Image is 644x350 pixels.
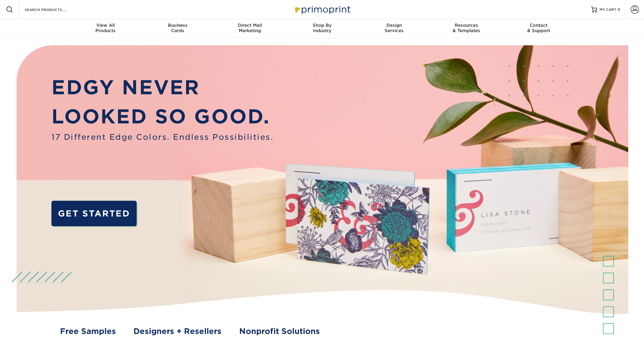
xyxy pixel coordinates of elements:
[24,6,82,13] input: SEARCH PRODUCTS.....
[286,19,358,38] a: Shop ByIndustry
[286,23,358,28] span: Shop By
[618,7,620,12] span: 0
[141,23,214,28] span: Business
[292,3,352,16] img: Primoprint
[430,19,503,38] a: Resources& Templates
[599,7,616,12] span: MY CART
[141,23,214,33] div: Cards
[51,201,136,226] a: GET STARTED
[141,19,214,38] a: BusinessCards
[358,23,430,33] div: Services
[133,325,221,337] a: Designers + Resellers
[51,73,273,102] p: EDGY NEVER
[430,23,503,33] div: & Templates
[358,23,430,28] span: Design
[239,325,320,337] a: Nonprofit Solutions
[70,19,142,38] a: View AllProducts
[214,23,286,28] span: Direct Mail
[60,325,116,337] a: Free Samples
[70,23,142,33] div: Products
[358,19,430,38] a: DesignServices
[51,131,273,143] span: 17 Different Edge Colors. Endless Possibilities.
[214,23,286,33] div: Marketing
[214,19,286,38] a: Direct MailMarketing
[503,23,575,28] span: Contact
[503,19,575,38] a: Contact& Support
[286,23,358,33] div: Industry
[430,23,503,28] span: Resources
[70,23,142,28] span: View All
[51,102,273,131] p: LOOKED SO GOOD.
[503,23,575,33] div: & Support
